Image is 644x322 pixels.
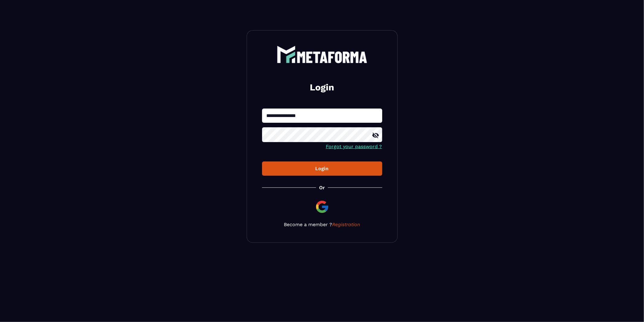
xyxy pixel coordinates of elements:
[262,46,382,63] a: logo
[262,222,382,227] p: Become a member ?
[267,166,377,171] div: Login
[332,222,360,227] a: Registration
[315,200,329,214] img: google
[277,46,367,63] img: logo
[262,161,382,176] button: Login
[326,144,382,149] a: Forgot your password ?
[319,185,325,190] p: Or
[269,81,375,93] h2: Login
